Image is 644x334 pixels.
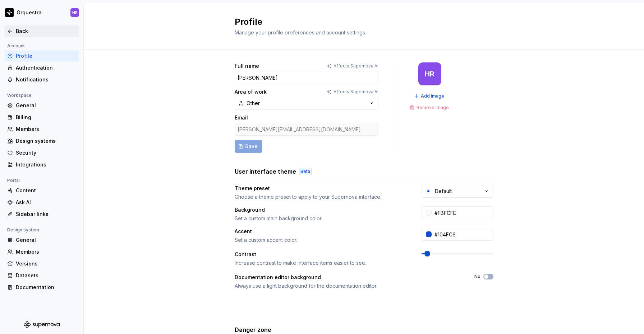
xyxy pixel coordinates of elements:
div: Workspace [4,91,34,100]
div: Integrations [16,161,76,168]
div: Contrast [235,251,409,258]
img: 2d16a307-6340-4442-b48d-ad77c5bc40e7.png [5,8,14,17]
div: Ask AI [16,199,76,206]
a: Authentication [4,62,79,74]
div: Theme preset [235,185,409,192]
div: Set a custom main background color. [235,215,409,222]
button: OrquestraHR [1,5,82,20]
div: Always use a light background for the documentation editor. [235,282,461,290]
h3: User interface theme [235,167,296,176]
div: Choose a theme preset to apply to your Supernova interface. [235,193,409,201]
a: Members [4,246,79,258]
div: Accent [235,228,409,235]
div: Datasets [16,272,76,279]
div: Content [16,187,76,194]
div: Profile [16,52,76,60]
span: Manage your profile preferences and account settings. [235,29,366,36]
div: Default [435,188,452,195]
a: Security [4,147,79,159]
div: Increase contrast to make interface items easier to see. [235,259,409,267]
div: Members [16,248,76,255]
div: Versions [16,260,76,267]
span: Add image [421,93,444,99]
h2: Profile [235,16,485,28]
h3: Danger zone [235,325,271,334]
a: Sidebar links [4,208,79,220]
div: Portal [4,176,23,185]
label: No [474,274,480,279]
a: General [4,100,79,111]
a: General [4,234,79,246]
p: Affects Supernova AI [333,89,378,95]
div: Design systems [16,137,76,145]
a: Content [4,185,79,196]
input: #104FC6 [432,228,493,241]
div: Account [4,42,28,50]
div: Back [16,28,76,35]
button: Default [422,185,493,198]
a: Integrations [4,159,79,170]
a: Back [4,25,79,37]
label: Email [235,114,248,121]
div: Sidebar links [16,211,76,218]
div: Members [16,126,76,133]
a: Versions [4,258,79,269]
label: Full name [235,62,259,70]
div: Authentication [16,64,76,71]
div: Notifications [16,76,76,83]
label: Area of work [235,88,267,95]
div: Design system [4,226,42,234]
div: Orquestra [17,9,42,16]
div: Security [16,149,76,156]
button: Add image [412,91,447,101]
div: General [16,102,76,109]
svg: Supernova Logo [24,321,60,328]
a: Ask AI [4,197,79,208]
a: Design systems [4,135,79,147]
div: Background [235,206,409,213]
div: Documentation [16,284,76,291]
a: Datasets [4,270,79,281]
div: Billing [16,114,76,121]
a: Members [4,123,79,135]
div: General [16,236,76,244]
div: HR [425,71,434,77]
a: Billing [4,112,79,123]
div: Documentation editor background [235,274,461,281]
div: Other [247,100,260,107]
a: Profile [4,50,79,62]
div: HR [72,10,78,15]
div: Set a custom accent color. [235,236,409,244]
input: #FFFFFF [432,206,493,219]
p: Affects Supernova AI [333,63,378,69]
div: Beta [299,168,312,175]
a: Documentation [4,282,79,293]
a: Notifications [4,74,79,85]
